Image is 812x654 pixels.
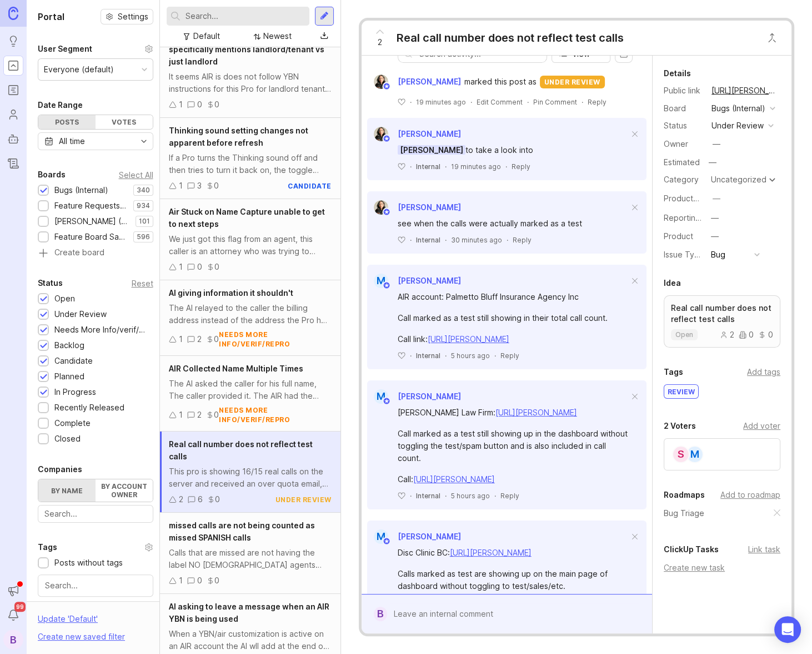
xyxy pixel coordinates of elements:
[54,293,75,305] div: Open
[664,276,681,290] div: Idea
[54,324,148,336] div: Needs More Info/verif/repro
[179,180,183,192] div: 1
[374,529,388,544] div: M
[169,521,315,542] span: missed calls are not being counted as missed SPANISH calls
[720,331,734,339] div: 2
[398,145,465,155] span: [PERSON_NAME]
[711,212,719,224] div: —
[101,9,153,24] button: Settings
[197,98,202,111] div: 0
[367,529,461,544] a: M[PERSON_NAME]
[169,233,331,257] div: We just got this flag from an agent, this caller is an attorney who was trying to reach someone s...
[179,261,183,273] div: 1
[495,408,577,417] a: [URL][PERSON_NAME]
[169,207,325,229] span: Air Stuck on Name Capture unable to get to next steps
[137,232,150,241] p: 596
[160,432,340,513] a: Real call number does not reflect test callsThis pro is showing 16/15 real calls on the server an...
[179,409,183,421] div: 1
[720,489,780,501] div: Add to roadmap
[664,385,698,398] div: review
[445,351,447,360] div: ·
[398,312,629,324] div: Call marked as a test still showing in their total call count.
[500,491,519,501] div: Reply
[664,543,719,556] div: ClickUp Tasks
[378,36,382,48] span: 2
[54,308,107,320] div: Under Review
[382,135,390,143] img: member badge
[374,389,388,404] div: M
[3,80,23,100] a: Roadmaps
[713,138,720,150] div: —
[169,602,329,623] span: AI asking to leave a message when an AIR YBN is being used
[54,215,130,227] div: [PERSON_NAME] (Public)
[38,10,64,23] h1: Portal
[711,102,765,115] div: Bugs (Internal)
[413,474,495,484] a: [URL][PERSON_NAME]
[451,351,490,360] span: 5 hours ago
[169,378,331,402] div: The AI asked the caller for his full name, The caller provided it. The AIR had the caller confirm...
[137,201,150,210] p: 934
[747,366,780,378] div: Add tags
[263,30,292,42] div: Newest
[739,331,754,339] div: 0
[758,331,773,339] div: 0
[664,295,780,348] a: Real call number does not reflect test callsopen200
[451,491,490,501] span: 5 hours ago
[588,97,607,107] div: Reply
[382,537,390,546] img: member badge
[169,71,331,95] div: It seems AIR is does not follow YBN instructions for this Pro for landlord tenant matters if AIR ...
[215,493,220,506] div: 0
[137,186,150,195] p: 340
[54,184,108,196] div: Bugs (Internal)
[179,98,183,111] div: 1
[398,291,629,303] div: AIR account: Palmetto Bluff Insurance Agency Inc
[416,97,466,107] span: 19 minutes ago
[711,176,766,184] div: Uncategorized
[374,274,388,288] div: M
[664,102,703,115] div: Board
[54,386,96,398] div: In Progress
[135,137,153,146] svg: toggle icon
[54,433,81,445] div: Closed
[44,63,114,76] div: Everyone (default)
[494,351,496,360] div: ·
[664,488,705,502] div: Roadmaps
[445,162,447,171] div: ·
[582,97,583,107] div: ·
[664,231,693,241] label: Product
[3,105,23,125] a: Users
[3,153,23,174] a: Changelog
[197,409,202,421] div: 2
[382,208,390,216] img: member badge
[54,557,123,569] div: Posts without tags
[214,333,219,345] div: 0
[169,288,293,298] span: AI giving information it shouldn't
[38,42,92,56] div: User Segment
[398,568,629,592] div: Calls marked as test are showing up on the main page of dashboard without toggling to test/sales/...
[398,76,461,88] span: [PERSON_NAME]
[139,217,150,226] p: 101
[398,547,629,559] div: Disc Clinic BC:
[169,126,308,147] span: Thinking sound setting changes not apparent before refresh
[675,330,693,339] p: open
[197,261,202,273] div: 0
[398,129,461,138] span: [PERSON_NAME]
[664,250,704,259] label: Issue Type
[3,581,23,601] button: Announcements
[8,7,18,19] img: Canny Home
[214,180,219,192] div: 0
[3,605,23,625] button: Notifications
[119,172,153,178] div: Select All
[664,365,683,379] div: Tags
[214,98,219,111] div: 0
[132,280,153,286] div: Reset
[533,97,577,107] div: Pin Comment
[160,356,340,432] a: AIR Collected Name Multiple TimesThe AI asked the caller for his full name, The caller provided i...
[197,574,202,587] div: 0
[416,162,440,171] div: Internal
[451,162,501,171] span: 19 minutes ago
[197,180,202,192] div: 3
[410,97,412,107] div: ·
[774,616,801,643] div: Open Intercom Messenger
[38,479,96,502] label: By name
